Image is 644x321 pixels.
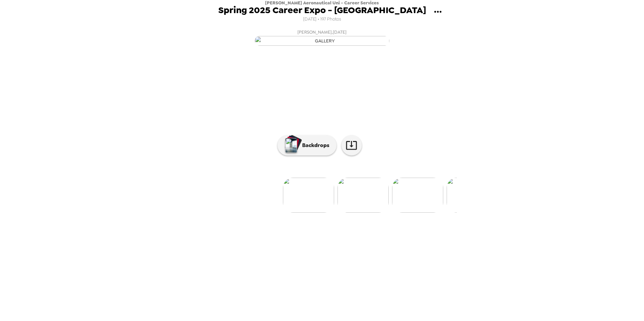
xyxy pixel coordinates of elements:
[447,178,498,213] img: gallery
[392,178,443,213] img: gallery
[255,36,389,46] img: gallery
[337,178,389,213] img: gallery
[218,6,426,15] span: Spring 2025 Career Expo - [GEOGRAPHIC_DATA]
[299,141,329,149] p: Backdrops
[303,15,341,24] span: [DATE] • 197 Photos
[187,26,457,48] button: [PERSON_NAME],[DATE]
[427,1,449,23] button: gallery menu
[297,28,347,36] span: [PERSON_NAME] , [DATE]
[278,135,336,155] button: Backdrops
[283,178,334,213] img: gallery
